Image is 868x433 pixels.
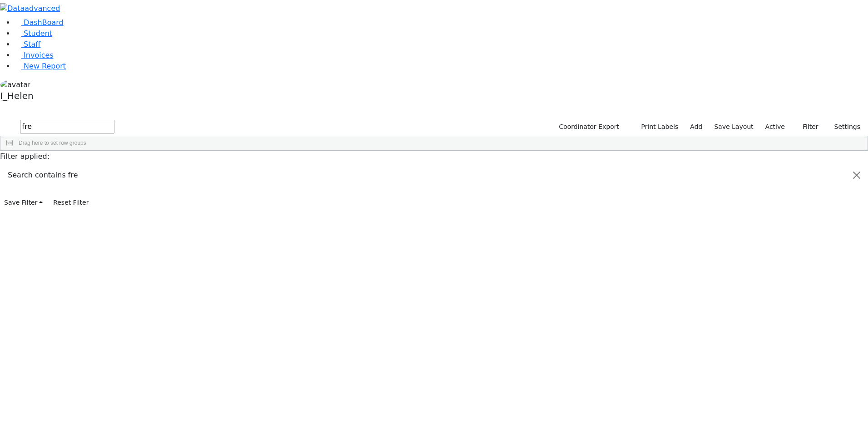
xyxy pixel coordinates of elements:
[24,62,66,70] span: New Report
[49,196,93,210] button: Reset Filter
[24,29,52,38] span: Student
[15,62,66,70] a: New Report
[823,120,864,134] button: Settings
[761,120,789,134] label: Active
[20,120,114,133] input: Search
[710,120,757,134] button: Save Layout
[553,120,623,134] button: Coordinator Export
[19,140,86,146] span: Drag here to set row groups
[15,29,52,38] a: Student
[24,51,54,59] span: Invoices
[24,18,64,27] span: DashBoard
[24,40,40,49] span: Staff
[791,120,823,134] button: Filter
[631,120,682,134] button: Print Labels
[15,40,40,49] a: Staff
[846,162,868,188] button: Close
[15,18,64,27] a: DashBoard
[686,120,706,134] a: Add
[15,51,54,59] a: Invoices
